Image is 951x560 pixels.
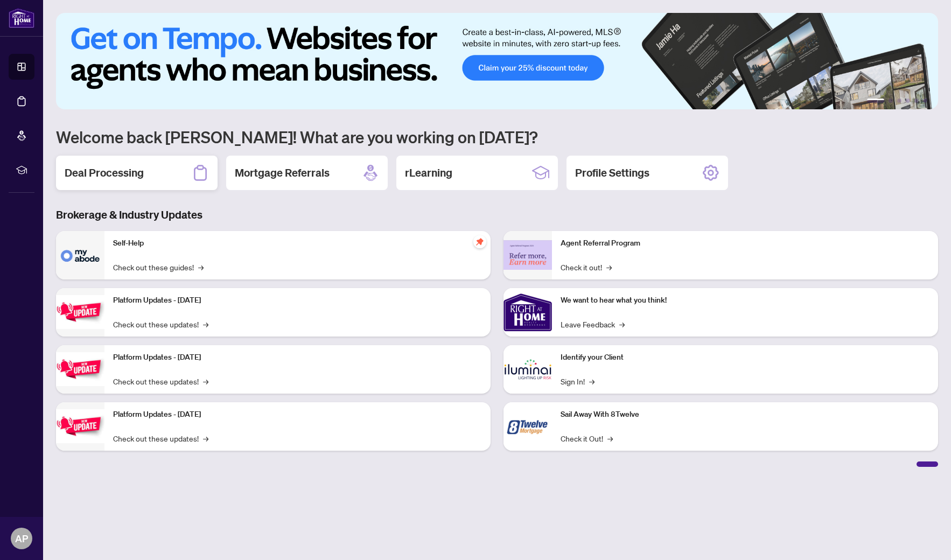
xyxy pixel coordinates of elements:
[561,261,612,273] a: Check it out!→
[203,318,208,330] span: →
[914,99,919,103] button: 5
[606,261,612,273] span: →
[561,237,929,249] p: Agent Referral Program
[575,165,649,180] h2: Profile Settings
[504,288,552,337] img: We want to hear what you think!
[56,127,938,147] h1: Welcome back [PERSON_NAME]! What are you working on [DATE]?
[473,235,486,248] span: pushpin
[56,207,938,222] h3: Brokerage & Industry Updates
[561,318,625,330] a: Leave Feedback→
[113,295,482,306] p: Platform Updates - [DATE]
[203,432,208,444] span: →
[198,261,204,273] span: →
[504,402,552,451] img: Sail Away With 8Twelve
[923,99,927,103] button: 6
[561,352,929,363] p: Identify your Client
[235,165,330,180] h2: Mortgage Referrals
[561,375,595,387] a: Sign In!→
[589,375,595,387] span: →
[56,295,104,329] img: Platform Updates - July 21, 2025
[504,345,552,394] img: Identify your Client
[906,99,910,103] button: 4
[65,165,144,180] h2: Deal Processing
[203,375,208,387] span: →
[113,432,208,444] a: Check out these updates!→
[113,375,208,387] a: Check out these updates!→
[504,240,552,270] img: Agent Referral Program
[113,318,208,330] a: Check out these updates!→
[607,432,613,444] span: →
[867,99,884,103] button: 1
[15,531,28,546] span: AP
[56,352,104,386] img: Platform Updates - July 8, 2025
[56,409,104,443] img: Platform Updates - June 23, 2025
[56,231,104,279] img: Self-Help
[561,432,613,444] a: Check it Out!→
[113,261,204,273] a: Check out these guides!→
[113,352,482,363] p: Platform Updates - [DATE]
[889,99,893,103] button: 2
[56,13,938,109] img: Slide 0
[897,99,901,103] button: 3
[113,237,482,249] p: Self-Help
[619,318,625,330] span: →
[561,409,929,421] p: Sail Away With 8Twelve
[908,522,940,555] button: Open asap
[9,8,34,28] img: logo
[561,295,929,306] p: We want to hear what you think!
[405,165,452,180] h2: rLearning
[113,409,482,421] p: Platform Updates - [DATE]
